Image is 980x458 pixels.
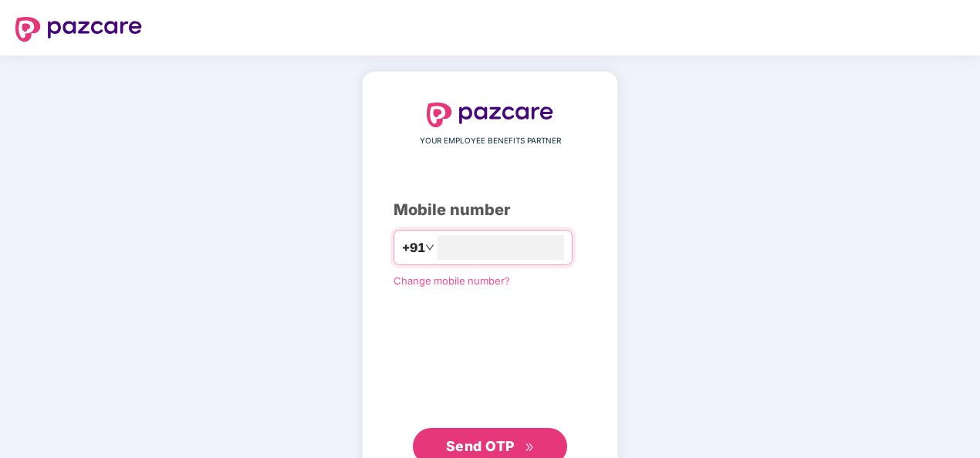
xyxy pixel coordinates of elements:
span: +91 [402,238,425,258]
img: logo [15,17,142,42]
div: Mobile number [394,198,586,222]
span: Send OTP [446,438,515,454]
span: YOUR EMPLOYEE BENEFITS PARTNER [420,135,561,147]
span: down [425,243,434,252]
a: Change mobile number? [394,274,510,287]
span: double-right [525,443,535,453]
img: logo [427,103,553,127]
